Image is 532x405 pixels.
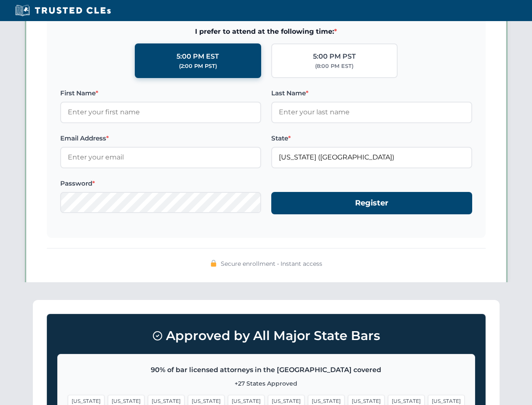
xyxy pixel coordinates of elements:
[271,88,472,98] label: Last Name
[210,260,217,267] img: 🔒
[271,133,472,143] label: State
[315,62,353,70] div: (8:00 PM EST)
[271,192,472,214] button: Register
[221,259,322,268] span: Secure enrollment • Instant access
[60,133,261,143] label: Email Address
[60,178,261,189] label: Password
[60,147,261,168] input: Enter your email
[176,51,219,62] div: 5:00 PM EST
[60,88,261,98] label: First Name
[179,62,217,70] div: (2:00 PM PST)
[60,102,261,123] input: Enter your first name
[313,51,356,62] div: 5:00 PM PST
[68,364,465,375] p: 90% of bar licensed attorneys in the [GEOGRAPHIC_DATA] covered
[68,379,465,388] p: +27 States Approved
[271,147,472,168] input: Florida (FL)
[57,324,475,347] h3: Approved by All Major State Bars
[13,4,113,17] img: Trusted CLEs
[271,102,472,123] input: Enter your last name
[60,26,472,37] span: I prefer to attend at the following time:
